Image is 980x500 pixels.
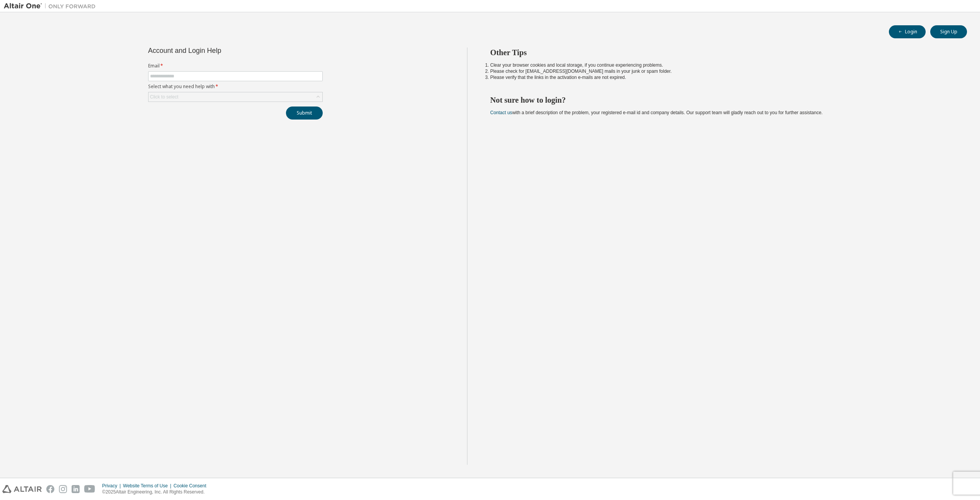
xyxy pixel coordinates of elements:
img: youtube.svg [84,485,95,493]
button: Sign Up [930,25,967,38]
a: Contact us [490,110,512,115]
img: facebook.svg [46,485,54,493]
img: linkedin.svg [72,485,80,493]
div: Click to select [150,94,178,100]
div: Account and Login Help [148,48,288,54]
div: Privacy [102,483,123,489]
div: Cookie Consent [173,483,211,489]
img: instagram.svg [59,485,67,493]
label: Email [148,63,323,69]
span: with a brief description of the problem, your registered e-mail id and company details. Our suppo... [490,110,823,115]
div: Website Terms of Use [123,483,173,489]
li: Please check for [EMAIL_ADDRESS][DOMAIN_NAME] mails in your junk or spam folder. [490,68,954,74]
button: Login [889,25,926,38]
p: © 2025 Altair Engineering, Inc. All Rights Reserved. [102,489,211,495]
button: Submit [286,107,323,120]
div: Click to select [149,92,322,102]
img: altair_logo.svg [2,485,42,493]
h2: Not sure how to login? [490,95,954,105]
img: Altair One [4,2,100,10]
li: Please verify that the links in the activation e-mails are not expired. [490,74,954,80]
h2: Other Tips [490,48,954,57]
label: Select what you need help with [148,84,323,90]
li: Clear your browser cookies and local storage, if you continue experiencing problems. [490,62,954,68]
